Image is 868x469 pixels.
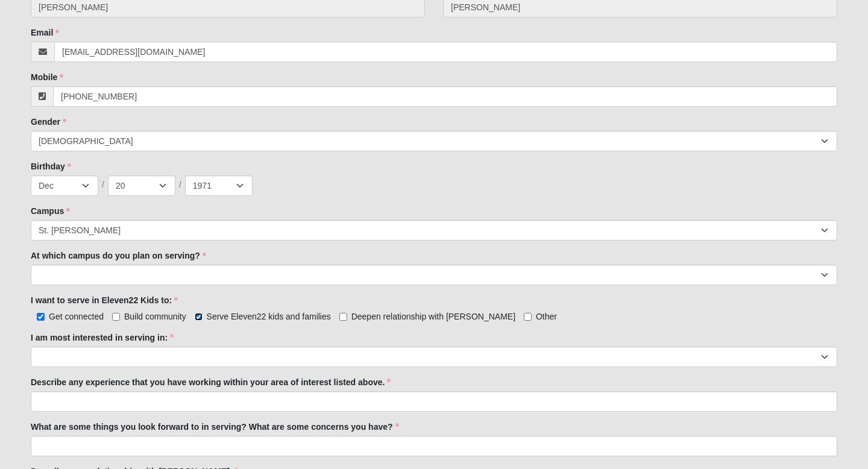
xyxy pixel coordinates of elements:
label: I want to serve in Eleven22 Kids to: [31,294,178,306]
span: Get connected [49,312,104,321]
input: Get connected [37,313,45,321]
span: / [102,178,104,192]
label: At which campus do you plan on serving? [31,250,206,262]
label: Birthday [31,160,71,172]
label: Email [31,27,59,39]
span: Other [536,312,557,321]
label: Mobile [31,71,63,83]
label: What are some things you look forward to in serving? What are some concerns you have? [31,421,399,433]
input: Build community [112,313,120,321]
label: Describe any experience that you have working within your area of interest listed above. [31,376,391,388]
span: / [179,178,181,192]
span: Serve Eleven22 kids and families [207,312,331,321]
span: Deepen relationship with [PERSON_NAME] [351,312,515,321]
input: Serve Eleven22 kids and families [195,313,203,321]
label: I am most interested in serving in: [31,332,174,344]
input: Other [524,313,532,321]
label: Campus [31,205,70,217]
input: Deepen relationship with [PERSON_NAME] [339,313,347,321]
span: Build community [124,312,186,321]
label: Gender [31,116,66,128]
